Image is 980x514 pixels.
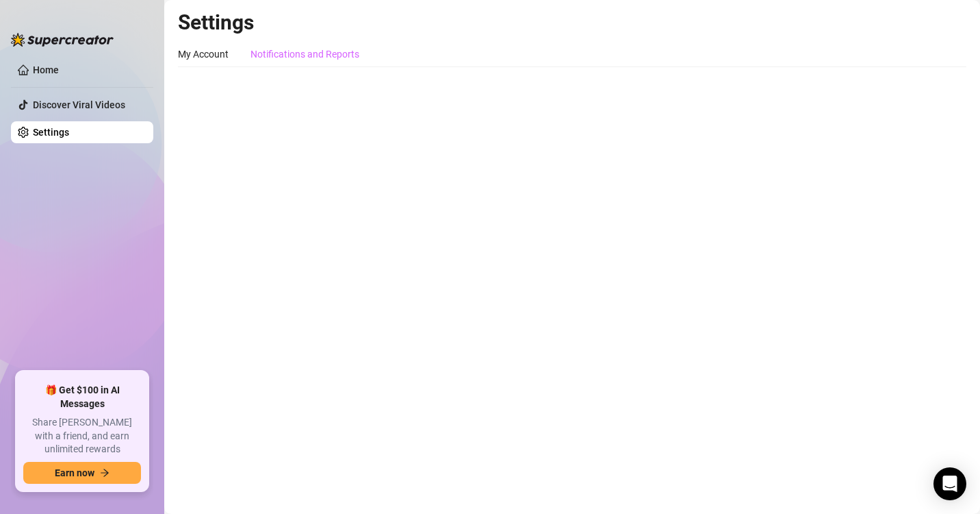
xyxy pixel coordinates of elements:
[23,384,141,411] span: 🎁 Get $100 in AI Messages
[178,47,229,62] div: My Account
[178,10,966,36] h2: Settings
[23,416,141,456] span: Share [PERSON_NAME] with a friend, and earn unlimited rewards
[33,99,125,110] a: Discover Viral Videos
[33,64,59,75] a: Home
[11,33,114,47] img: logo-BBDzfeDw.svg
[55,467,94,478] span: Earn now
[250,47,359,62] div: Notifications and Reports
[33,127,69,138] a: Settings
[23,462,141,484] button: Earn nowarrow-right
[933,467,966,500] div: Open Intercom Messenger
[100,468,109,478] span: arrow-right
